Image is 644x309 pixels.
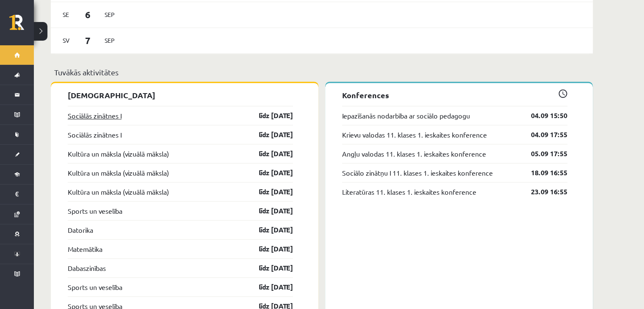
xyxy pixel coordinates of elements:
a: līdz [DATE] [244,110,293,121]
a: līdz [DATE] [244,130,293,140]
a: 05.09 17:55 [518,149,567,159]
a: Angļu valodas 11. klases 1. ieskaites konference [342,149,486,159]
span: 6 [75,8,101,22]
a: Datorika [68,225,93,235]
span: Sv [57,34,75,47]
a: Kultūra un māksla (vizuālā māksla) [68,187,169,197]
a: Sociālo zinātņu I 11. klases 1. ieskaites konference [342,168,493,178]
a: 04.09 15:50 [518,110,567,121]
a: Dabaszinības [68,263,106,273]
a: 18.09 16:55 [518,168,567,178]
a: Sports un veselība [68,206,122,216]
a: Sociālās zinātnes I [68,110,122,121]
p: Tuvākās aktivitātes [54,66,589,78]
p: Konferences [342,89,567,101]
a: Sports un veselība [68,282,122,292]
span: Sep [101,8,119,21]
a: Kultūra un māksla (vizuālā māksla) [68,149,169,159]
a: līdz [DATE] [244,282,293,292]
a: līdz [DATE] [244,244,293,254]
a: Matemātika [68,244,102,254]
p: [DEMOGRAPHIC_DATA] [68,89,293,101]
a: Literatūras 11. klases 1. ieskaites konference [342,187,476,197]
a: līdz [DATE] [244,168,293,178]
span: Sep [101,34,119,47]
a: Iepazīšanās nodarbība ar sociālo pedagogu [342,110,470,121]
a: Kultūra un māksla (vizuālā māksla) [68,168,169,178]
a: Sociālās zinātnes I [68,130,122,140]
a: Krievu valodas 11. klases 1. ieskaites konference [342,130,487,140]
span: Se [57,8,75,21]
a: līdz [DATE] [244,206,293,216]
a: līdz [DATE] [244,225,293,235]
a: līdz [DATE] [244,149,293,159]
a: līdz [DATE] [244,187,293,197]
a: 04.09 17:55 [518,130,567,140]
a: 23.09 16:55 [518,187,567,197]
a: līdz [DATE] [244,263,293,273]
span: 7 [75,33,101,47]
a: Rīgas 1. Tālmācības vidusskola [9,15,34,36]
